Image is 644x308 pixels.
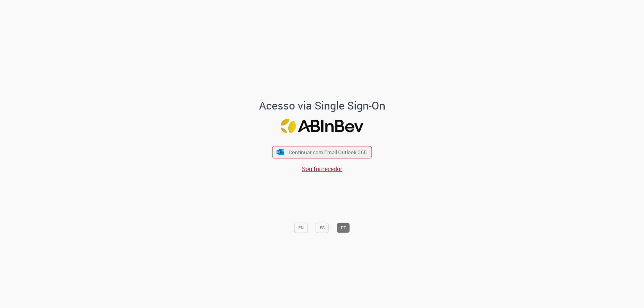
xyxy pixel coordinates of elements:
h1: Acesso via Single Sign-On [238,100,406,112]
button: ícone Azure/Microsoft 360 Continuar com Email Outlook 365 [272,146,372,158]
img: ícone Azure/Microsoft 360 [276,149,284,155]
button: EN [294,223,308,233]
a: Sou fornecedor [302,165,342,173]
button: ES [316,223,329,233]
img: Logo ABInBev [281,119,364,134]
span: Continuar com Email Outlook 365 [289,149,367,156]
button: PT [337,223,350,233]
